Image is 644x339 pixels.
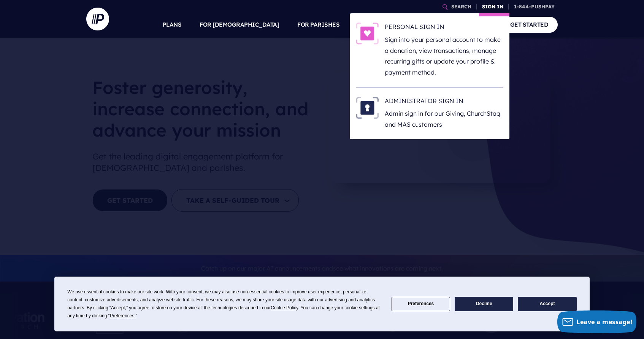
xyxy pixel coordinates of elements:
div: Cookie Consent Prompt [54,277,590,331]
h6: PERSONAL SIGN IN [385,22,503,34]
button: Leave a message! [557,310,636,333]
a: COMPANY [454,11,482,38]
p: Admin sign in for our Giving, ChurchStaq and MAS customers [385,108,503,130]
p: Sign into your personal account to make a donation, view transactions, manage recurring gifts or ... [385,34,503,78]
h6: ADMINISTRATOR SIGN IN [385,97,503,108]
img: ADMINISTRATOR SIGN IN - Illustration [356,97,379,119]
a: GET STARTED [501,17,558,32]
span: Preferences [110,313,135,318]
span: Cookie Policy [271,305,298,310]
a: EXPLORE [410,11,436,38]
a: FOR [DEMOGRAPHIC_DATA] [200,11,279,38]
a: SOLUTIONS [358,11,392,38]
a: ADMINISTRATOR SIGN IN - Illustration ADMINISTRATOR SIGN IN Admin sign in for our Giving, ChurchSt... [356,97,503,130]
span: Leave a message! [576,318,633,326]
div: We use essential cookies to make our site work. With your consent, we may also use non-essential ... [67,288,382,320]
button: Preferences [392,297,450,312]
a: FOR PARISHES [297,11,339,38]
img: PERSONAL SIGN IN - Illustration [356,22,379,45]
a: PERSONAL SIGN IN - Illustration PERSONAL SIGN IN Sign into your personal account to make a donati... [356,22,503,78]
button: Decline [455,297,513,312]
a: PLANS [163,11,182,38]
button: Accept [518,297,576,312]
